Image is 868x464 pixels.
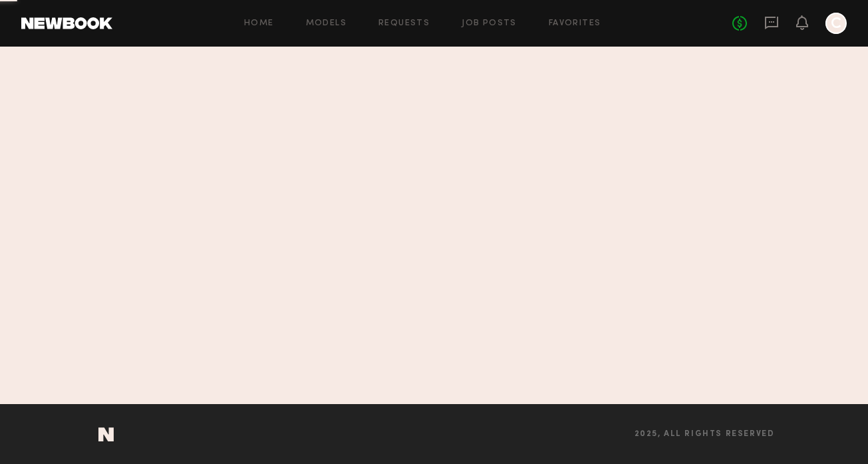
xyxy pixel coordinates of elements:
[462,19,517,28] a: Job Posts
[244,19,274,28] a: Home
[635,430,775,439] span: 2025, all rights reserved
[306,19,347,28] a: Models
[825,13,847,34] a: C
[549,19,601,28] a: Favorites
[378,19,430,28] a: Requests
